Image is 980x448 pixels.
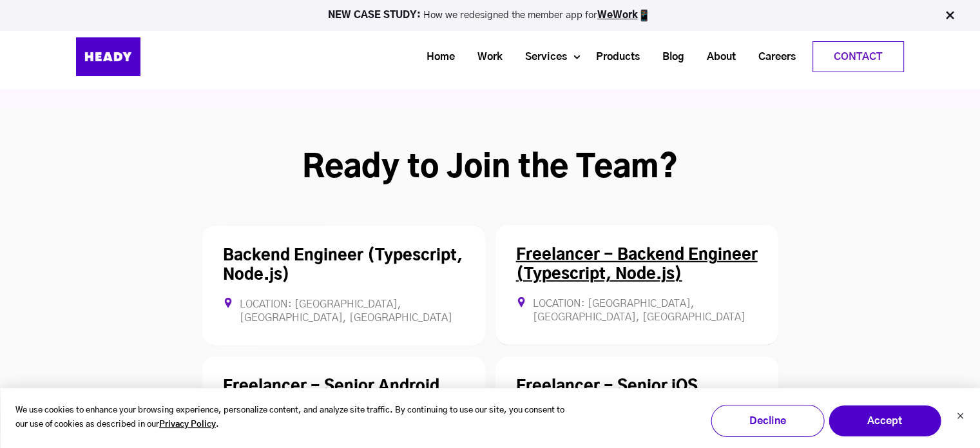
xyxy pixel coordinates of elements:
[159,418,216,433] a: Privacy Policy
[328,10,423,20] strong: NEW CASE STUDY:
[943,9,956,22] img: Close Bar
[6,9,974,22] p: How we redesigned the member app for
[516,248,758,282] a: Freelancer - Backend Engineer (Typescript, Node.js)
[173,41,904,72] div: Navigation Menu
[828,405,941,437] button: Accept
[461,45,509,69] a: Work
[742,45,802,69] a: Careers
[956,411,964,424] button: Dismiss cookie banner
[223,248,463,283] a: Backend Engineer (Typescript, Node.js)
[516,379,698,414] a: Freelancer - Senior iOS Engineer
[813,42,903,72] a: Contact
[580,45,646,69] a: Products
[638,9,651,22] img: app emoji
[223,379,439,414] a: Freelancer - Senior Android Engineer
[646,45,691,69] a: Blog
[15,404,573,433] p: We use cookies to enhance your browsing experience, personalize content, and analyze site traffic...
[410,45,461,69] a: Home
[76,37,140,76] img: Heady_Logo_Web-01 (1)
[302,153,678,184] strong: Ready to Join the Team?
[711,405,824,437] button: Decline
[691,45,742,69] a: About
[223,298,465,325] div: Location: [GEOGRAPHIC_DATA], [GEOGRAPHIC_DATA], [GEOGRAPHIC_DATA]
[516,297,758,324] div: Location: [GEOGRAPHIC_DATA], [GEOGRAPHIC_DATA], [GEOGRAPHIC_DATA]
[597,10,638,20] a: WeWork
[509,45,573,69] a: Services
